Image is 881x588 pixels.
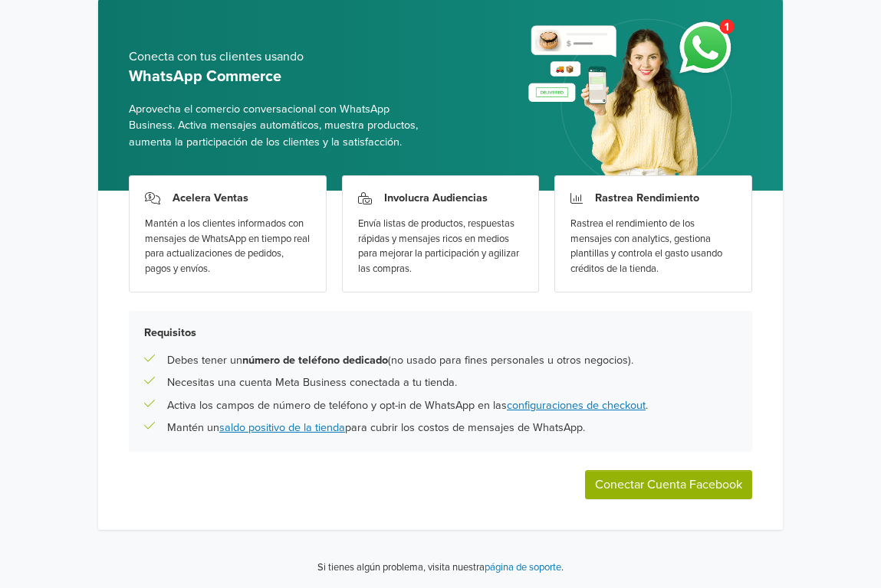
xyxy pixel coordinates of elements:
div: Mantén a los clientes informados con mensajes de WhatsApp en tiempo real para actualizaciones de ... [145,217,311,276]
img: whatsapp_setup_banner [515,10,752,191]
h3: Involucra Audiencias [384,191,488,204]
h5: WhatsApp Commerce [129,67,429,86]
a: página de soporte [485,561,561,573]
p: Necesitas una cuenta Meta Business conectada a tu tienda. [167,374,457,391]
a: saldo positivo de la tienda [219,421,345,434]
p: Mantén un para cubrir los costos de mensajes de WhatsApp. [167,420,585,436]
p: Activa los campos de número de teléfono y opt-in de WhatsApp en las . [167,397,648,414]
p: Si tienes algún problema, visita nuestra . [317,560,564,576]
h5: Requisitos [144,326,737,339]
h5: Conecta con tus clientes usando [129,50,429,64]
h3: Rastrea Rendimiento [595,191,699,204]
div: Envía listas de productos, respuestas rápidas y mensajes ricos en medios para mejorar la particip... [358,217,524,276]
span: Aprovecha el comercio conversacional con WhatsApp Business. Activa mensajes automáticos, muestra ... [129,101,429,151]
button: Conectar Cuenta Facebook [585,470,752,499]
a: configuraciones de checkout [507,399,646,412]
h3: Acelera Ventas [173,191,248,204]
p: Debes tener un (no usado para fines personales u otros negocios). [167,352,633,369]
b: número de teléfono dedicado [242,354,388,367]
div: Rastrea el rendimiento de los mensajes con analytics, gestiona plantillas y controla el gasto usa... [570,217,736,276]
